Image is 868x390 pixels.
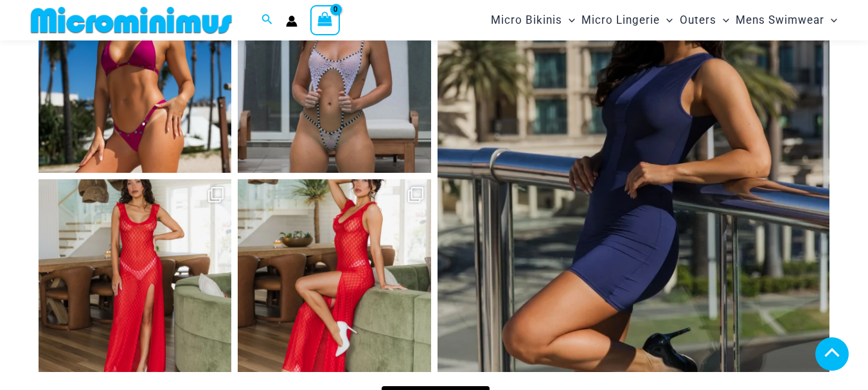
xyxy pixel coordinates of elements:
[824,4,837,37] span: Menu Toggle
[486,2,842,39] nav: Site Navigation
[736,4,824,37] span: Mens Swimwear
[562,4,575,37] span: Menu Toggle
[578,4,676,37] a: Micro LingerieMenu ToggleMenu Toggle
[716,4,729,37] span: Menu Toggle
[26,6,237,35] img: MM SHOP LOGO FLAT
[286,15,297,27] a: Account icon link
[491,4,562,37] span: Micro Bikinis
[680,4,716,37] span: Outers
[732,4,840,37] a: Mens SwimwearMenu ToggleMenu Toggle
[261,12,273,28] a: Search icon link
[310,5,340,35] a: View Shopping Cart, empty
[660,4,673,37] span: Menu Toggle
[581,4,660,37] span: Micro Lingerie
[677,4,732,37] a: OutersMenu ToggleMenu Toggle
[488,4,578,37] a: Micro BikinisMenu ToggleMenu Toggle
